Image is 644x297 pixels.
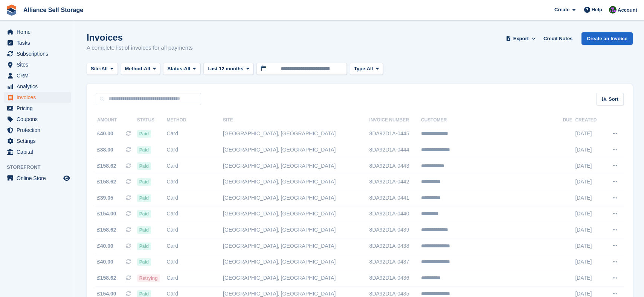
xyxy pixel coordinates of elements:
[4,114,71,124] a: menu
[4,38,71,48] a: menu
[17,48,62,59] span: Subscriptions
[504,32,537,45] button: Export
[17,114,62,124] span: Coupons
[17,147,62,157] span: Capital
[17,136,62,146] span: Settings
[20,4,86,16] a: Alliance Self Storage
[554,6,569,14] span: Create
[540,32,575,45] a: Credit Notes
[618,6,637,14] span: Account
[4,81,71,92] a: menu
[609,6,617,14] img: Romilly Norton
[4,59,71,70] a: menu
[513,35,529,42] span: Export
[17,103,62,114] span: Pricing
[17,173,62,183] span: Online Store
[87,32,193,42] h1: Invoices
[581,32,633,45] a: Create an Invoice
[17,125,62,135] span: Protection
[592,6,602,14] span: Help
[17,81,62,92] span: Analytics
[17,59,62,70] span: Sites
[4,92,71,103] a: menu
[87,44,193,52] p: A complete list of invoices for all payments
[4,136,71,146] a: menu
[17,92,62,103] span: Invoices
[7,164,75,171] span: Storefront
[4,173,71,183] a: menu
[4,125,71,135] a: menu
[17,38,62,48] span: Tasks
[4,103,71,114] a: menu
[4,70,71,81] a: menu
[4,27,71,37] a: menu
[17,70,62,81] span: CRM
[17,27,62,37] span: Home
[4,147,71,157] a: menu
[6,5,17,16] img: stora-icon-8386f47178a22dfd0bd8f6a31ec36ba5ce8667c1dd55bd0f319d3a0aa187defe.svg
[62,174,71,183] a: Preview store
[4,48,71,59] a: menu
